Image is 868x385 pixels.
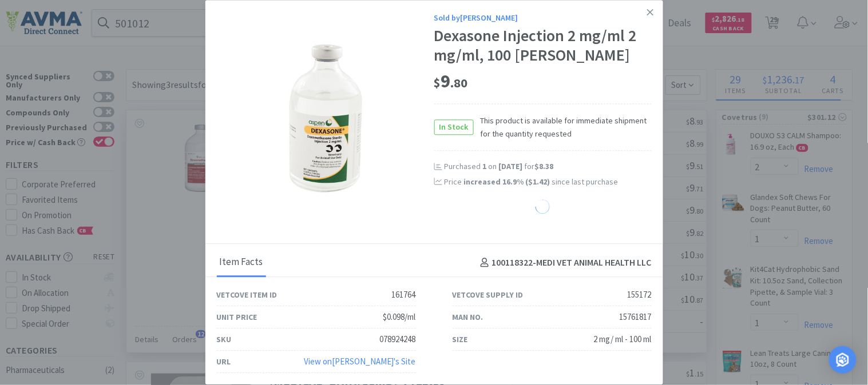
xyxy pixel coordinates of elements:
div: Dexasone Injection 2 mg/ml 2 mg/ml, 100 [PERSON_NAME] [434,27,652,65]
div: SKU [217,333,232,346]
span: 9 [434,70,468,93]
div: URL [217,355,231,368]
span: $1.42 [529,177,548,187]
div: 15761817 [620,311,652,324]
h4: 100118322 - MEDI VET ANIMAL HEALTH LLC [476,255,652,270]
span: $8.38 [535,161,554,171]
img: bfd8250dfa9f4233abdd06d8ef875989_155172.jpeg [251,44,400,192]
span: 1 [483,161,487,171]
div: Size [453,333,468,346]
div: $0.098/ml [383,311,416,324]
span: [DATE] [499,161,523,171]
span: $ [434,75,441,91]
div: Open Intercom Messenger [829,346,857,374]
a: View on[PERSON_NAME]'s Site [304,356,416,367]
div: Item Facts [217,248,266,277]
div: Vetcove Item ID [217,288,278,301]
div: Sold by [PERSON_NAME] [434,11,652,24]
div: Man No. [453,311,483,323]
div: Price since last purchase [445,175,652,188]
div: Purchased on for [445,161,652,173]
span: increased 16.9 % ( ) [464,177,550,187]
div: 161764 [392,288,416,302]
span: . 80 [451,75,468,91]
div: 078924248 [380,333,416,347]
div: Unit Price [217,311,257,323]
span: In Stock [435,121,473,135]
div: Vetcove Supply ID [453,288,524,301]
div: 2 mg/ ml - 100 ml [594,333,652,347]
div: 155172 [628,288,652,302]
span: This product is available for immediate shipment for the quantity requested [474,115,652,141]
